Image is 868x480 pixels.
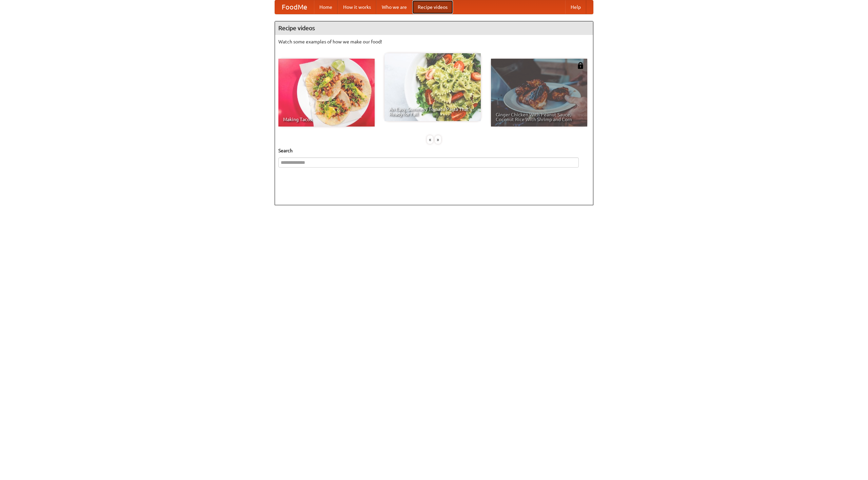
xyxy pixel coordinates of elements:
span: Making Tacos [283,117,370,122]
a: How it works [338,0,376,14]
a: Who we are [376,0,412,14]
div: « [427,135,433,144]
h5: Search [278,147,590,154]
a: An Easy, Summery Tomato Pasta That's Ready for Fall [384,53,481,121]
p: Watch some examples of how we make our food! [278,38,590,45]
h4: Recipe videos [275,21,593,35]
div: » [435,135,441,144]
a: Making Tacos [278,59,375,127]
span: An Easy, Summery Tomato Pasta That's Ready for Fall [389,107,476,116]
a: Recipe videos [412,0,453,14]
img: 483408.png [577,62,584,69]
a: Help [565,0,586,14]
a: Home [314,0,338,14]
a: FoodMe [275,0,314,14]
